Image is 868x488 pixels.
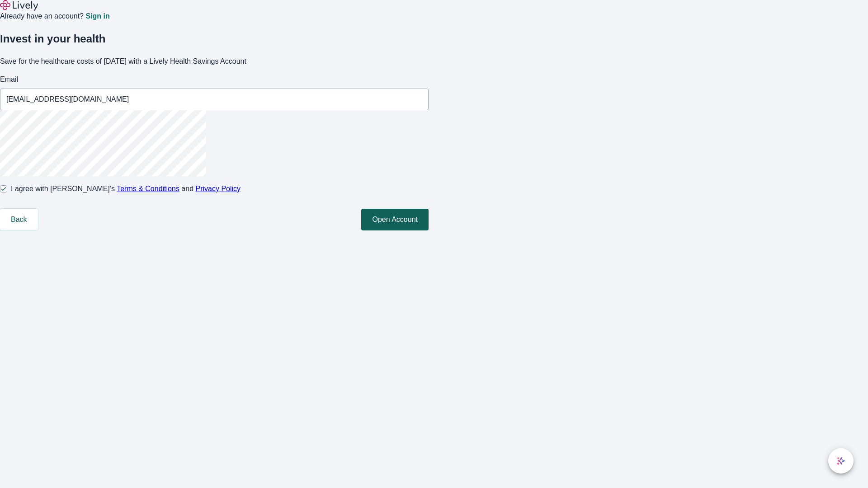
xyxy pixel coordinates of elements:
a: Privacy Policy [196,185,241,192]
button: Open Account [361,209,429,230]
a: Terms & Conditions [117,185,179,192]
button: chat [828,448,854,474]
span: I agree with [PERSON_NAME]’s and [11,183,241,194]
a: Sign in [85,13,109,20]
svg: Lively AI Assistant [836,456,845,465]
